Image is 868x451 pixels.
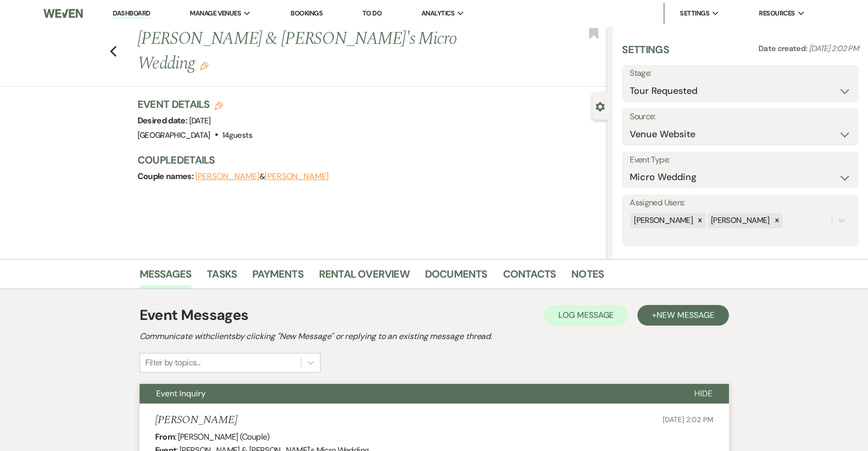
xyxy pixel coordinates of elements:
h2: Communicate with clients by clicking "New Message" or replying to an existing message thread. [140,330,729,343]
span: [DATE] [189,116,211,126]
button: +New Message [637,305,728,326]
div: [PERSON_NAME] [631,213,694,228]
a: Dashboard [113,9,150,19]
button: Log Message [544,305,628,326]
span: Date created: [758,43,809,54]
span: [DATE] 2:02 PM [809,43,859,54]
label: Stage: [630,66,851,81]
a: Tasks [207,266,237,288]
span: Log Message [558,310,614,320]
button: [PERSON_NAME] [195,172,260,181]
button: Close lead details [596,101,605,111]
h5: [PERSON_NAME] [155,414,237,427]
span: 14 guests [222,130,252,140]
span: [GEOGRAPHIC_DATA] [138,130,210,140]
label: Event Type: [630,153,851,168]
button: [PERSON_NAME] [265,172,329,181]
a: Bookings [291,9,323,18]
h3: Settings [622,42,669,65]
span: [DATE] 2:02 PM [663,415,713,424]
span: Analytics [421,8,454,19]
span: Hide [694,388,712,399]
a: Rental Overview [319,266,409,288]
div: [PERSON_NAME] [708,213,771,228]
span: & [195,171,329,182]
span: Couple names: [138,171,195,182]
span: Desired date: [138,115,189,126]
a: Payments [252,266,303,288]
span: Resources [759,8,795,19]
span: New Message [657,310,714,320]
button: Hide [678,384,729,404]
h1: [PERSON_NAME] & [PERSON_NAME]'s Micro Wedding [138,27,510,76]
h1: Event Messages [140,304,249,326]
img: Weven Logo [43,3,83,24]
button: Event Inquiry [140,384,678,404]
span: Event Inquiry [156,388,206,399]
label: Source: [630,109,851,124]
a: To Do [362,9,382,18]
a: Notes [571,266,604,288]
a: Documents [425,266,488,288]
h3: Couple Details [138,153,598,167]
a: Contacts [503,266,556,288]
a: Messages [140,266,192,288]
label: Assigned Users: [630,196,851,211]
span: Manage Venues [190,8,241,19]
b: From [155,431,175,442]
span: Settings [680,8,709,19]
div: Filter by topics... [145,357,201,369]
button: Edit [200,61,208,70]
h3: Event Details [138,97,252,111]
